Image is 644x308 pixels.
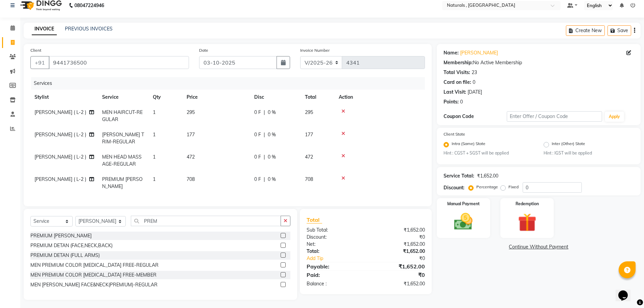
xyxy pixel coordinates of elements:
[268,109,276,116] span: 0 %
[187,132,195,138] span: 177
[183,90,250,105] th: Price
[307,216,322,223] span: Total
[476,184,498,190] label: Percentage
[444,113,507,120] div: Coupon Code
[366,241,430,248] div: ₹1,652.00
[149,90,183,105] th: Qty
[477,172,498,180] div: ₹1,652.00
[468,89,482,96] div: [DATE]
[268,153,276,161] span: 0 %
[65,26,113,32] a: PREVIOUS INVOICES
[616,281,637,301] iframe: chat widget
[305,132,313,138] span: 177
[552,141,585,149] label: Inter (Other) State
[512,211,542,234] img: _gift.svg
[153,154,156,160] span: 1
[444,98,459,105] div: Points:
[30,56,49,69] button: +91
[187,176,195,182] span: 708
[444,49,459,56] div: Name:
[607,25,631,36] button: Save
[508,184,519,190] label: Fixed
[302,248,366,255] div: Total:
[444,89,466,96] div: Last Visit:
[302,271,366,279] div: Paid:
[305,109,313,115] span: 295
[301,90,335,105] th: Total
[444,69,470,76] div: Total Visits:
[305,154,313,160] span: 472
[30,252,100,259] div: PREMIUM DETAN (FULL ARMS)
[30,47,41,53] label: Client
[302,227,366,234] div: Sub Total:
[516,201,539,207] label: Redemption
[268,131,276,138] span: 0 %
[366,248,430,255] div: ₹1,652.00
[31,77,430,90] div: Services
[444,150,534,156] small: Hint : CGST + SGST will be applied
[254,153,261,161] span: 0 F
[30,281,158,288] div: MEN [PERSON_NAME] FACE&NECK(PREMIUM)-REGULAR
[32,23,57,35] a: INVOICE
[264,153,265,161] span: |
[34,176,86,182] span: [PERSON_NAME] ( L-2 )
[153,176,156,182] span: 1
[153,132,156,138] span: 1
[302,280,366,287] div: Balance :
[366,271,430,279] div: ₹0
[444,184,464,191] div: Discount:
[447,201,480,207] label: Manual Payment
[566,25,605,36] button: Create New
[366,262,430,270] div: ₹1,652.00
[460,49,498,56] a: [PERSON_NAME]
[199,47,208,53] label: Date
[30,232,92,239] div: PREMIUM [PERSON_NAME]
[438,243,639,251] a: Continue Without Payment
[254,109,261,116] span: 0 F
[335,90,425,105] th: Action
[131,216,281,226] input: Search or Scan
[300,47,330,53] label: Invoice Number
[98,90,149,105] th: Service
[544,150,634,156] small: Hint : IGST will be applied
[448,211,478,232] img: _cash.svg
[366,280,430,287] div: ₹1,652.00
[444,59,473,66] div: Membership:
[102,132,144,145] span: [PERSON_NAME] TRIM-REGULAR
[34,154,86,160] span: [PERSON_NAME] ( L-2 )
[102,109,143,122] span: MEN HAIRCUT-REGULAR
[268,176,276,183] span: 0 %
[366,234,430,241] div: ₹0
[30,242,113,249] div: PREMIUM DETAN (FACE,NECK,BACK)
[366,227,430,234] div: ₹1,652.00
[264,176,265,183] span: |
[187,154,195,160] span: 472
[264,131,265,138] span: |
[444,59,634,66] div: No Active Membership
[377,255,430,262] div: ₹0
[302,262,366,270] div: Payable:
[250,90,301,105] th: Disc
[30,262,159,269] div: MEN PREMIUM COLOR [MEDICAL_DATA] FREE-REGULAR
[473,79,475,86] div: 0
[444,172,474,180] div: Service Total:
[187,109,195,115] span: 295
[153,109,156,115] span: 1
[49,56,189,69] input: Search by Name/Mobile/Email/Code
[444,131,465,137] label: Client State
[34,109,86,115] span: [PERSON_NAME] ( L-2 )
[34,132,86,138] span: [PERSON_NAME] ( L-2 )
[305,176,313,182] span: 708
[302,255,376,262] a: Add Tip
[472,69,477,76] div: 23
[507,111,602,122] input: Enter Offer / Coupon Code
[444,79,471,86] div: Card on file:
[254,131,261,138] span: 0 F
[302,234,366,241] div: Discount:
[264,109,265,116] span: |
[605,112,624,122] button: Apply
[460,98,463,105] div: 0
[30,90,98,105] th: Stylist
[452,141,485,149] label: Intra (Same) State
[102,176,143,189] span: PREMIUM [PERSON_NAME]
